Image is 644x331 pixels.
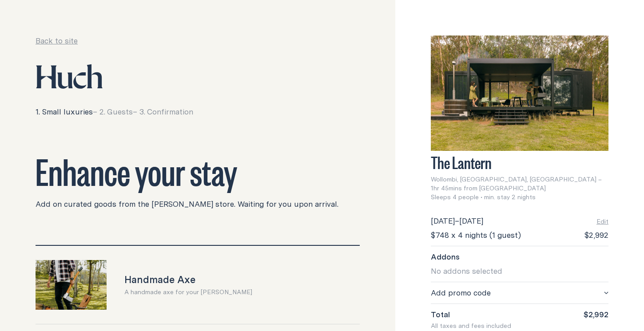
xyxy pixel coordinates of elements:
[431,215,455,226] span: [DATE]
[584,309,608,320] span: $2,992
[93,106,97,117] span: –
[36,260,107,310] img: 2a31b24e-2857-42ae-9b85-a8b17142b8d6.jpg
[99,106,133,117] span: 2. Guests
[431,309,450,320] span: Total
[36,199,360,209] p: Add on curated goods from the [PERSON_NAME] store. Waiting for you upon arrival.
[459,215,483,226] span: [DATE]
[133,106,137,117] span: –
[431,321,511,330] span: All taxes and fees included
[431,156,608,168] h3: The Lantern
[36,106,93,117] span: 1. Small luxuries
[596,217,608,226] button: Edit
[124,288,252,296] p: A handmade axe for your [PERSON_NAME]
[431,288,608,298] button: Add promo code
[431,175,608,193] span: Wollombi, [GEOGRAPHIC_DATA], [GEOGRAPHIC_DATA] – 1hr 45mins from [GEOGRAPHIC_DATA]
[584,230,608,240] span: $2,992
[431,193,536,201] span: Sleeps 4 people • min. stay 2 nights
[431,230,521,240] span: $748 x 4 nights (1 guest)
[139,106,193,117] span: 3. Confirmation
[431,252,460,262] span: Addons
[431,216,483,226] div: –
[124,273,252,286] h3: Handmade Axe
[36,35,78,46] a: Back to site
[431,265,502,276] span: No addons selected
[431,288,491,298] span: Add promo code
[36,153,360,188] h2: Enhance your stay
